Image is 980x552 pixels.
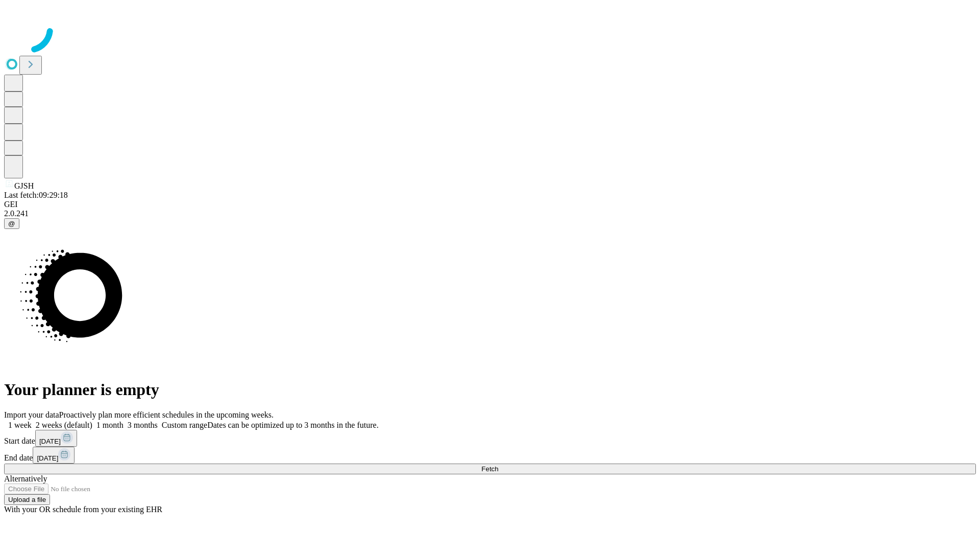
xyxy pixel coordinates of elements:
[4,218,19,229] button: @
[4,447,976,464] div: End date
[4,474,47,483] span: Alternatively
[162,421,207,429] span: Custom range
[39,438,61,445] span: [DATE]
[4,209,976,218] div: 2.0.241
[207,421,378,429] span: Dates can be optimized up to 3 months in the future.
[481,465,498,473] span: Fetch
[4,494,50,505] button: Upload a file
[4,191,68,199] span: Last fetch: 09:29:18
[35,430,77,447] button: [DATE]
[4,464,976,474] button: Fetch
[4,410,59,419] span: Import your data
[4,380,976,399] h1: Your planner is empty
[8,421,32,429] span: 1 week
[4,505,162,514] span: With your OR schedule from your existing EHR
[128,421,158,429] span: 3 months
[8,220,15,227] span: @
[33,447,75,464] button: [DATE]
[37,454,58,462] span: [DATE]
[4,200,976,209] div: GEI
[36,421,92,429] span: 2 weeks (default)
[59,410,274,419] span: Proactively plan more efficient schedules in the upcoming weeks.
[4,430,976,447] div: Start date
[96,421,124,429] span: 1 month
[14,181,34,190] span: GJSH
